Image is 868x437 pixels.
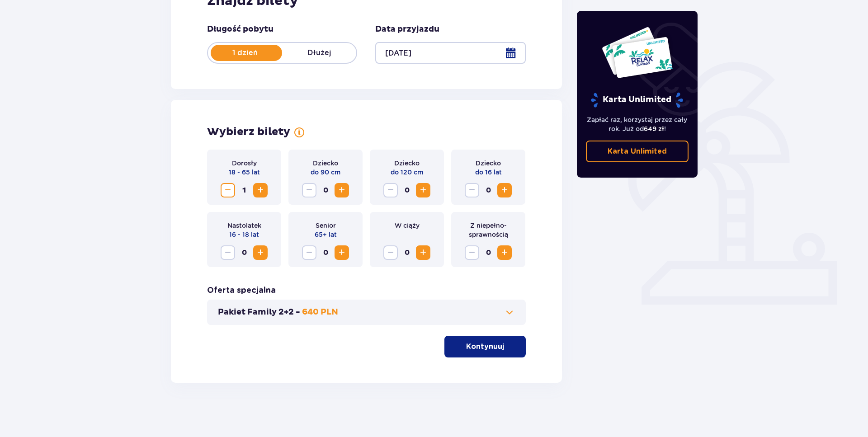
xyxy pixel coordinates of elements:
[394,159,420,168] p: Dziecko
[481,245,495,260] span: 0
[608,146,667,156] p: Karta Unlimited
[391,168,423,177] p: do 120 cm
[465,245,479,260] button: Zmniejsz
[335,183,349,197] button: Zwiększ
[601,26,673,79] img: Dwie karty całoroczne do Suntago z napisem 'UNLIMITED RELAX', na białym tle z tropikalnymi liśćmi...
[586,141,689,162] a: Karta Unlimited
[644,125,664,132] span: 649 zł
[237,183,251,197] span: 1
[302,245,316,260] button: Zmniejsz
[207,125,290,139] h2: Wybierz bilety
[444,336,526,357] button: Kontynuuj
[375,24,439,35] p: Data przyjazdu
[207,285,276,296] h3: Oferta specjalna
[218,307,515,318] button: Pakiet Family 2+2 -640 PLN
[465,183,479,197] button: Zmniejsz
[400,245,414,260] span: 0
[400,183,414,197] span: 0
[318,245,333,260] span: 0
[497,245,512,260] button: Zwiększ
[302,307,338,318] p: 640 PLN
[481,183,495,197] span: 0
[221,183,235,197] button: Zmniejsz
[229,168,260,177] p: 18 - 65 lat
[590,92,684,108] p: Karta Unlimited
[466,342,504,352] p: Kontynuuj
[318,183,333,197] span: 0
[586,115,689,133] p: Zapłać raz, korzystaj przez cały rok. Już od !
[416,183,430,197] button: Zwiększ
[221,245,235,260] button: Zmniejsz
[313,159,338,168] p: Dziecko
[416,245,430,260] button: Zwiększ
[395,221,420,230] p: W ciąży
[302,183,316,197] button: Zmniejsz
[218,307,300,318] p: Pakiet Family 2+2 -
[227,221,261,230] p: Nastolatek
[237,245,251,260] span: 0
[335,245,349,260] button: Zwiększ
[458,221,518,239] p: Z niepełno­sprawnością
[383,245,398,260] button: Zmniejsz
[475,168,502,177] p: do 16 lat
[383,183,398,197] button: Zmniejsz
[207,24,274,35] p: Długość pobytu
[311,168,340,177] p: do 90 cm
[282,48,356,58] p: Dłużej
[253,245,268,260] button: Zwiększ
[229,230,259,239] p: 16 - 18 lat
[497,183,512,197] button: Zwiększ
[316,221,336,230] p: Senior
[232,159,257,168] p: Dorosły
[315,230,337,239] p: 65+ lat
[208,48,282,58] p: 1 dzień
[476,159,501,168] p: Dziecko
[253,183,268,197] button: Zwiększ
